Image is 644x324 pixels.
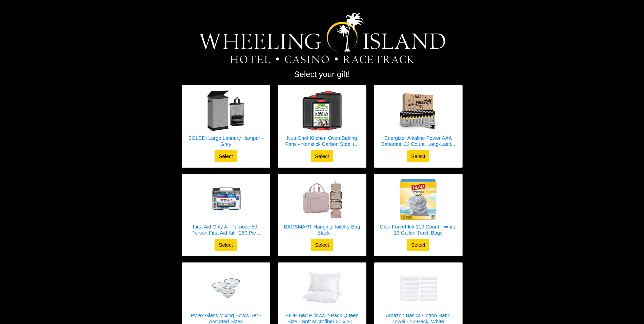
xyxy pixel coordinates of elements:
[398,268,439,308] img: Amazon Basics Cotton Hand Towel - 12-Pack, White
[182,69,463,79] h2: Select your gift!
[379,90,457,150] a: Energizer Alkaline Power AAA Batteries, 32 Count, Long-Lasting Triple A Batteries, Suitable for E...
[206,90,246,131] img: SOLEDI Large Laundry Hamper - Grey
[283,90,361,150] a: NutriChef Kitchen Oven Baking Pans - Nonstick Carbon Steel (3-Piece) - Gray NutriChef Kitchen Ove...
[206,268,246,308] img: Pyrex Glass Mixing Bowls Set - Assorted Sizes
[379,135,457,147] h5: Energizer Alkaline Power AAA Batteries, 32 Count, Long-Lasti...
[206,179,246,220] img: First Aid Only All-Purpose 50-Person First Aid Kit - 260 Pieces
[302,90,342,131] img: NutriChef Kitchen Oven Baking Pans - Nonstick Carbon Steel (3-Piece) - Gray
[398,179,439,220] img: Glad ForceFlex 110 Count - White 13 Gallon Trash Bags
[407,239,430,251] button: Select
[302,268,342,308] img: EIUE Bed Pillows 2-Pack Queen Size - Soft Microfiber 20 x 30 Inches
[215,239,237,251] button: Select
[187,135,265,147] h5: SOLEDI Large Laundry Hamper - Grey
[187,179,265,239] a: First Aid Only All-Purpose 50-Person First Aid Kit - 260 Pieces First Aid Only All-Purpose 50-Per...
[311,150,334,162] button: Select
[199,13,445,63] img: Logo
[398,90,439,131] img: Energizer Alkaline Power AAA Batteries, 32 Count, Long-Lasting Triple A Batteries, Suitable for E...
[283,135,361,147] h5: NutriChef Kitchen Oven Baking Pans - Nonstick Carbon Steel (...
[407,150,430,162] button: Select
[283,179,361,239] a: BAGSMART Hanging Toiletry Bag - Black BAGSMART Hanging Toiletry Bag - Black
[215,150,237,162] button: Select
[379,179,457,239] a: Glad ForceFlex 110 Count - White 13 Gallon Trash Bags Glad ForceFlex 110 Count - White 13 Gallon ...
[379,224,457,236] h5: Glad ForceFlex 110 Count - White 13 Gallon Trash Bags
[311,239,334,251] button: Select
[302,179,342,220] img: BAGSMART Hanging Toiletry Bag - Black
[283,224,361,236] h5: BAGSMART Hanging Toiletry Bag - Black
[187,224,265,236] h5: First Aid Only All-Purpose 50-Person First Aid Kit - 260 Pie...
[187,90,265,150] a: SOLEDI Large Laundry Hamper - Grey SOLEDI Large Laundry Hamper - Grey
